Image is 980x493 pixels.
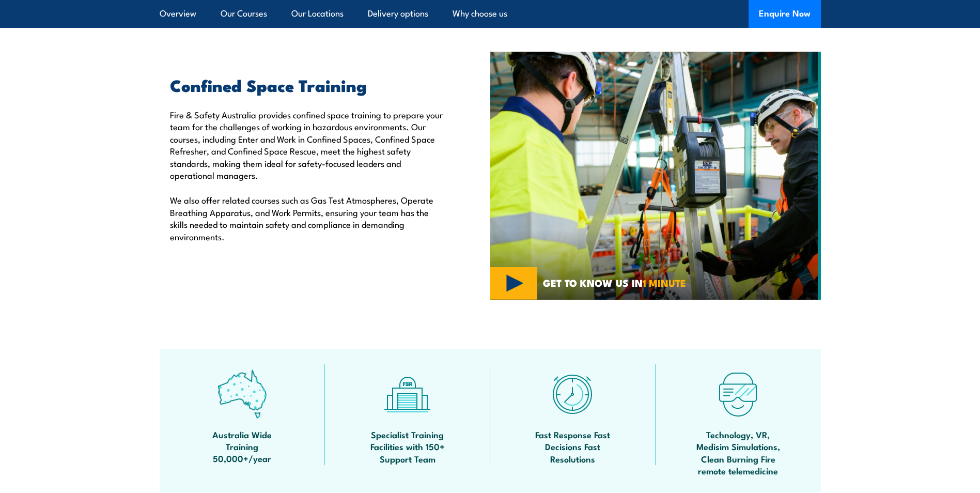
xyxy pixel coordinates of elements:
[217,369,267,419] img: auswide-icon
[361,428,454,465] span: Specialist Training Facilities with 150+ Support Team
[543,278,686,287] span: GET TO KNOW US IN
[692,428,785,477] span: Technology, VR, Medisim Simulations, Clean Burning Fire remote telemedicine
[548,369,597,419] img: fast-icon
[490,52,821,300] img: Confined Space Courses Australia
[170,109,443,181] p: Fire & Safety Australia provides confined space training to prepare your team for the challenges ...
[170,194,443,242] p: We also offer related courses such as Gas Test Atmospheres, Operate Breathing Apparatus, and Work...
[713,369,763,419] img: tech-icon
[170,78,443,92] h2: Confined Space Training
[383,369,432,419] img: facilities-icon
[526,428,619,465] span: Fast Response Fast Decisions Fast Resolutions
[196,428,289,465] span: Australia Wide Training 50,000+/year
[643,275,686,290] strong: 1 MINUTE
